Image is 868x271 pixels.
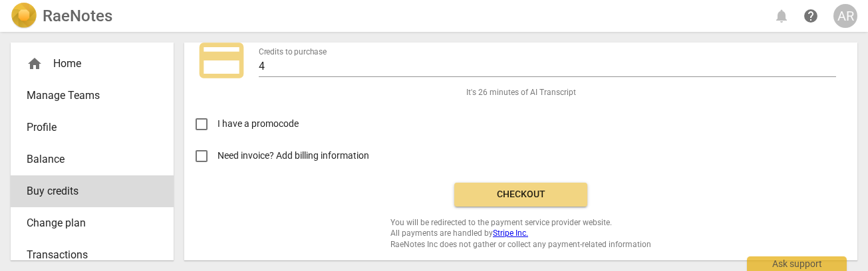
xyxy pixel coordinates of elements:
a: Transactions [11,239,174,271]
img: Logo [11,3,37,29]
span: I have a promocode [217,117,299,131]
a: LogoRaeNotes [11,3,112,29]
span: help [803,8,819,24]
div: Ask support [747,256,847,271]
h2: RaeNotes [43,7,112,25]
span: Checkout [465,188,577,201]
span: Balance [27,151,147,167]
span: Need invoice? Add billing information [217,149,371,163]
span: Manage Teams [27,88,147,104]
a: Help [799,4,823,28]
a: Change plan [11,207,174,239]
div: Home [11,48,174,80]
span: Profile [27,120,147,135]
a: Balance [11,143,174,175]
div: Home [27,56,147,72]
label: Credits to purchase [259,48,327,56]
span: home [27,56,43,72]
button: Checkout [454,183,587,207]
span: You will be redirected to the payment service provider website. All payments are handled by RaeNo... [390,217,651,250]
span: credit_card [195,34,248,87]
span: Transactions [27,247,147,263]
button: AR [833,4,857,28]
a: Buy credits [11,175,174,207]
span: Buy credits [27,183,147,199]
span: Change plan [27,215,147,231]
a: Stripe Inc. [493,228,528,238]
a: Profile [11,112,174,143]
span: It's 26 minutes of AI Transcript [466,87,576,98]
a: Manage Teams [11,80,174,112]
